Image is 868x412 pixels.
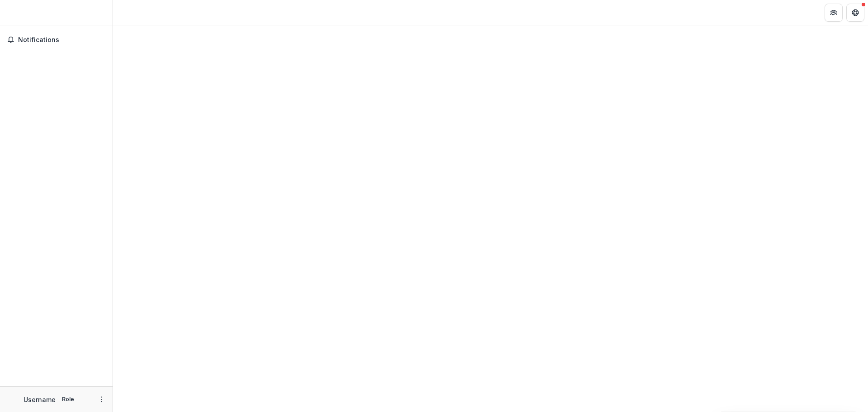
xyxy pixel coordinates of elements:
[96,394,107,405] button: More
[825,4,843,22] button: Partners
[59,395,77,403] p: Role
[4,33,109,47] button: Notifications
[846,4,864,22] button: Get Help
[18,36,105,44] span: Notifications
[24,395,56,404] p: Username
